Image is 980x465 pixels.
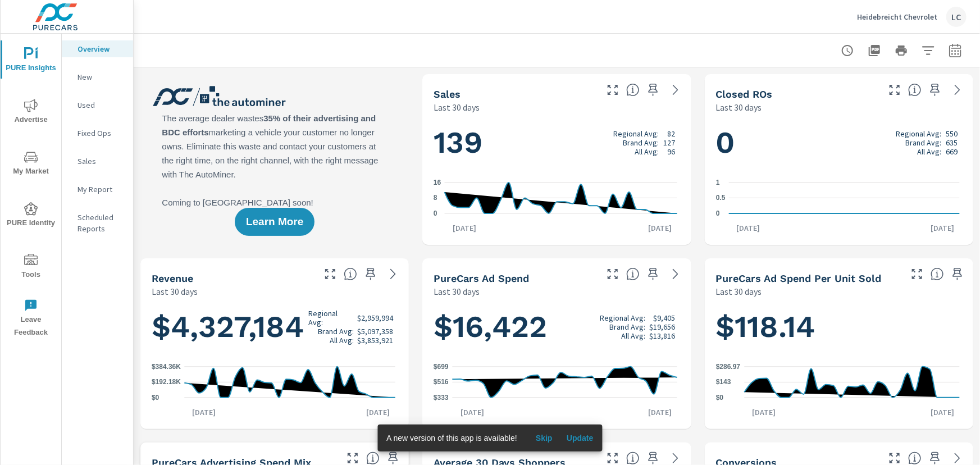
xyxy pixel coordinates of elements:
a: See more details in report [667,81,685,99]
p: Brand Avg: [623,138,659,147]
p: Brand Avg: [905,138,941,147]
p: 96 [668,147,676,156]
p: Last 30 days [716,285,762,298]
text: 0 [434,209,437,217]
h5: Revenue [152,272,193,284]
p: Regional Avg: [308,309,354,327]
p: Scheduled Reports [78,212,124,234]
p: 550 [946,129,958,138]
p: [DATE] [641,407,680,418]
text: 1 [716,179,720,186]
button: "Export Report to PDF" [863,39,886,62]
h5: Closed ROs [716,88,773,100]
p: Regional Avg: [600,313,645,322]
h5: Sales [434,88,461,100]
span: PURE Identity [4,202,58,230]
p: [DATE] [358,407,398,418]
h1: $4,327,184 [152,308,398,346]
a: See more details in report [384,265,402,283]
div: Sales [62,153,133,170]
span: Save this to your personalized report [644,81,662,99]
span: The number of dealer-specified goals completed by a visitor. [Source: This data is provided by th... [908,452,922,465]
p: Brand Avg: [609,322,645,331]
text: $192.18K [152,379,181,386]
button: Make Fullscreen [604,265,622,283]
span: This table looks at how you compare to the amount of budget you spend per channel as opposed to y... [366,452,380,465]
p: My Report [78,184,124,195]
text: $0 [152,394,159,402]
text: 0 [716,209,720,217]
p: Regional Avg: [896,129,941,138]
text: $384.36K [152,363,181,371]
span: Average cost of advertising per each vehicle sold at the dealer over the selected date range. The... [931,267,944,281]
button: Make Fullscreen [886,81,904,99]
a: See more details in report [667,265,685,283]
p: Overview [78,43,124,54]
p: 669 [946,147,958,156]
button: Apply Filters [917,39,940,62]
p: Last 30 days [716,101,762,114]
p: Brand Avg: [318,327,354,336]
button: Make Fullscreen [604,81,622,99]
span: Save this to your personalized report [644,265,662,283]
h5: PureCars Ad Spend Per Unit Sold [716,272,882,284]
span: Skip [531,433,558,443]
p: 82 [668,129,676,138]
p: All Avg: [330,336,354,345]
p: [DATE] [923,407,962,418]
span: Number of vehicles sold by the dealership over the selected date range. [Source: This data is sou... [626,83,640,97]
text: $143 [716,379,731,386]
div: nav menu [1,34,61,344]
h1: $16,422 [434,308,680,346]
p: Regional Avg: [614,129,659,138]
span: PURE Insights [4,47,58,75]
span: Advertise [4,99,58,126]
span: My Market [4,151,58,178]
p: $5,097,358 [357,327,393,336]
h5: PureCars Ad Spend [434,272,529,284]
button: Print Report [890,39,913,62]
text: $333 [434,394,449,402]
p: 127 [664,138,676,147]
span: Number of Repair Orders Closed by the selected dealership group over the selected time range. [So... [908,83,922,97]
span: Tools [4,254,58,281]
span: Total cost of media for all PureCars channels for the selected dealership group over the selected... [626,267,640,281]
p: $2,959,994 [357,313,393,322]
p: Heidebreicht Chevrolet [857,12,937,22]
p: Fixed Ops [78,127,124,139]
p: $3,853,921 [357,336,393,345]
p: All Avg: [917,147,941,156]
button: Make Fullscreen [908,265,926,283]
button: Skip [526,429,562,447]
span: Update [567,433,594,443]
p: Used [78,99,124,111]
span: Learn More [246,217,303,227]
button: Learn More [235,208,314,236]
button: Update [562,429,598,447]
p: All Avg: [621,331,645,340]
div: Fixed Ops [62,125,133,142]
p: All Avg: [635,147,659,156]
p: [DATE] [445,222,484,234]
text: 8 [434,194,437,202]
p: Last 30 days [434,285,480,298]
text: $516 [434,379,449,386]
div: Scheduled Reports [62,209,133,237]
text: $0 [716,394,724,402]
p: Last 30 days [152,285,198,298]
span: Save this to your personalized report [362,265,380,283]
span: A rolling 30 day total of daily Shoppers on the dealership website, averaged over the selected da... [626,452,640,465]
a: See more details in report [949,81,967,99]
p: $13,816 [650,331,676,340]
p: [DATE] [744,407,783,418]
p: Sales [78,156,124,167]
p: Last 30 days [434,101,480,114]
button: Select Date Range [944,39,967,62]
text: $699 [434,363,449,371]
p: [DATE] [184,407,224,418]
span: Save this to your personalized report [949,265,967,283]
span: Save this to your personalized report [926,81,944,99]
p: [DATE] [453,407,492,418]
p: 635 [946,138,958,147]
div: LC [946,7,967,27]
